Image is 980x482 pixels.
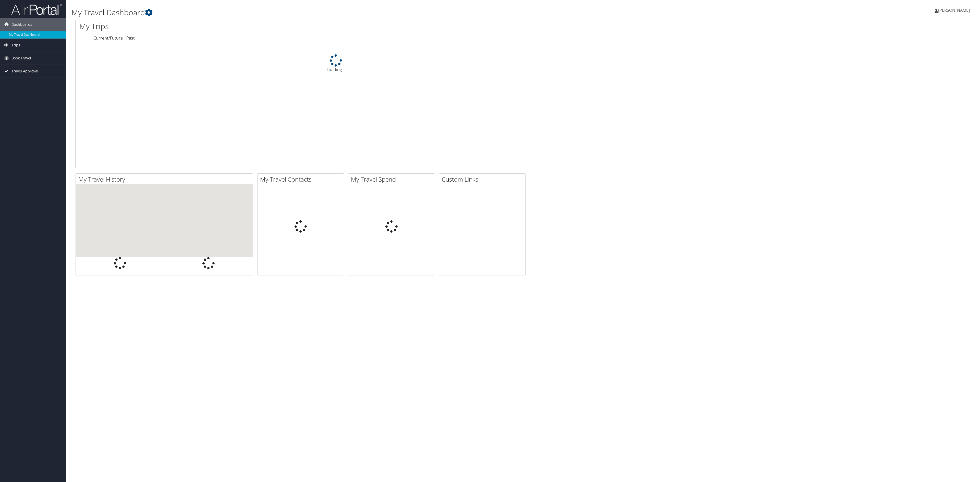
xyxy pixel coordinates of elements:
[351,175,435,184] h2: My Travel Spend
[11,18,32,31] span: Dashboards
[935,3,975,18] a: [PERSON_NAME]
[71,7,674,18] h1: My Travel Dashboard
[93,35,123,41] a: Current/Future
[938,7,970,13] span: [PERSON_NAME]
[78,175,253,184] h2: My Travel History
[79,21,375,32] h1: My Trips
[11,65,38,78] span: Travel Approval
[76,54,596,73] div: Loading...
[442,175,525,184] h2: Custom Links
[11,3,62,15] img: airportal-logo.png
[126,35,135,41] a: Past
[11,39,20,52] span: Trips
[11,52,31,65] span: Book Travel
[260,175,344,184] h2: My Travel Contacts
